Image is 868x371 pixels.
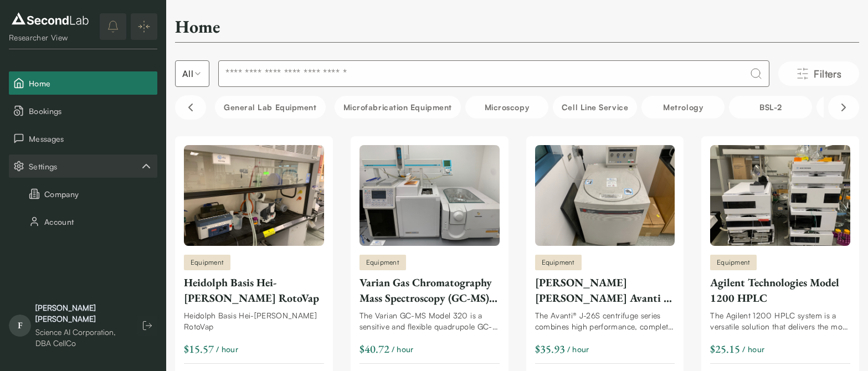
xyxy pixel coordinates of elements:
[553,96,637,118] button: Cell line service
[359,275,500,306] div: Varian Gas Chromatography Mass Spectroscopy (GC-MS) Model 320
[175,95,206,120] button: Scroll left
[366,257,399,267] span: Equipment
[641,96,725,118] button: Metrology
[535,275,675,306] div: [PERSON_NAME] [PERSON_NAME] Avanti J-26 XP Centrifuge
[9,32,91,43] div: Researcher View
[9,10,91,28] img: logo
[9,154,157,178] button: Settings
[215,96,326,118] button: General Lab equipment
[175,60,209,87] button: Select listing type
[535,310,675,332] div: The Avanti® J-26S centrifuge series combines high performance, complete BioSafety systems, and lo...
[191,257,224,267] span: Equipment
[29,161,140,172] span: Settings
[35,302,126,324] div: [PERSON_NAME] [PERSON_NAME]
[535,341,565,357] div: $35.93
[814,66,841,81] span: Filters
[184,341,214,357] div: $15.57
[29,133,153,145] span: Messages
[184,145,324,246] img: Heidolph Basis Hei-VAP HL RotoVap
[9,210,157,233] button: Account
[535,145,675,246] img: Beckman Coulter Avanti J-26 XP Centrifuge
[729,96,812,118] button: BSL-2
[710,145,850,246] img: Agilent Technologies Model 1200 HPLC
[710,341,740,357] div: $25.15
[9,182,157,205] button: Company
[542,257,575,267] span: Equipment
[137,316,157,336] button: Log out
[175,16,220,38] h2: Home
[742,343,764,355] span: / hour
[9,154,157,178] div: Settings sub items
[778,61,859,86] button: Filters
[9,127,157,150] button: Messages
[216,343,238,355] span: / hour
[359,341,389,357] div: $40.72
[359,145,500,246] img: Varian Gas Chromatography Mass Spectroscopy (GC-MS) Model 320
[131,13,157,40] button: Expand/Collapse sidebar
[35,327,126,349] div: Science AI Corporation, DBA CellCo
[717,257,750,267] span: Equipment
[9,99,157,122] button: Bookings
[184,310,324,332] div: Heidolph Basis Hei-[PERSON_NAME] RotoVap
[465,96,548,118] button: Microscopy
[710,310,850,332] div: The Agilent 1200 HPLC system is a versatile solution that delivers the most efficient mixing and ...
[100,13,126,40] button: notifications
[567,343,589,355] span: / hour
[9,71,157,95] button: Home
[29,105,153,117] span: Bookings
[9,315,31,337] span: F
[392,343,414,355] span: / hour
[828,95,859,120] button: Scroll right
[335,96,461,118] button: Microfabrication Equipment
[359,310,500,332] div: The Varian GC-MS Model 320 is a sensitive and flexible quadrupole GC-MS system. The Model 320 pro...
[29,78,153,89] span: Home
[710,275,850,306] div: Agilent Technologies Model 1200 HPLC
[184,275,324,306] div: Heidolph Basis Hei-[PERSON_NAME] RotoVap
